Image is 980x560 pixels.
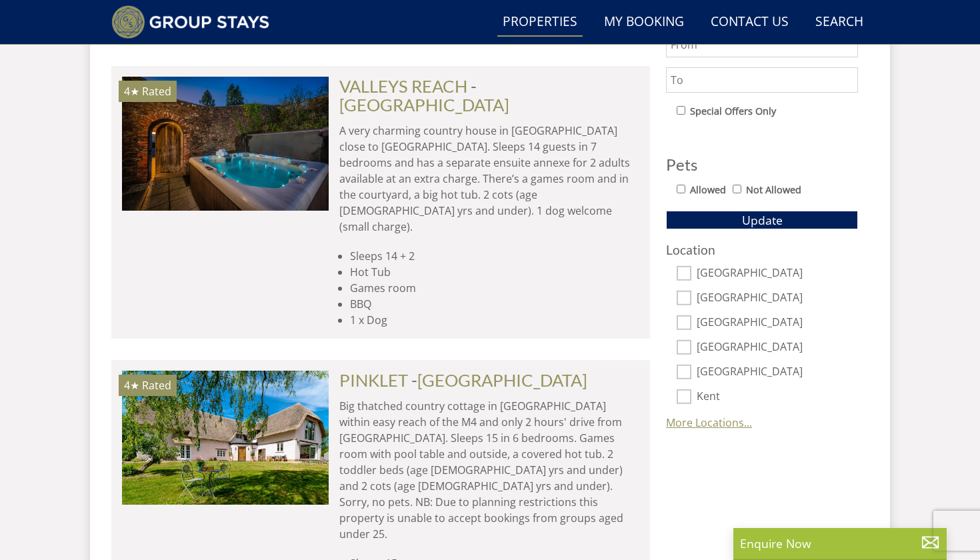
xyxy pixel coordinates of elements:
li: Sleeps 14 + 2 [350,248,639,264]
label: [GEOGRAPHIC_DATA] [697,316,858,331]
span: - [339,76,509,115]
input: From [666,32,858,57]
a: Search [810,7,869,37]
label: [GEOGRAPHIC_DATA] [697,365,858,380]
span: PINKLET has a 4 star rating under the Quality in Tourism Scheme [124,378,139,393]
label: [GEOGRAPHIC_DATA] [697,341,858,355]
span: Rated [142,378,171,393]
a: More Locations... [666,415,752,430]
a: My Booking [599,7,689,37]
label: Kent [697,390,858,405]
img: pinklet-holiday-home-wiltshire-sleeps-15.original.jpg [122,371,329,504]
span: Update [742,212,783,228]
label: [GEOGRAPHIC_DATA] [697,267,858,281]
a: Contact Us [705,7,794,37]
a: Properties [497,7,583,37]
a: PINKLET [339,370,408,390]
p: Big thatched country cottage in [GEOGRAPHIC_DATA] within easy reach of the M4 and only 2 hours' d... [339,398,639,542]
li: BBQ [350,296,639,312]
p: A very charming country house in [GEOGRAPHIC_DATA] close to [GEOGRAPHIC_DATA]. Sleeps 14 guests i... [339,123,639,235]
li: 1 x Dog [350,312,639,328]
img: valleys_reach_somerset_accommodation_vacation_home_sleeps_12.original.jpg [122,77,329,210]
input: To [666,67,858,93]
p: Enquire Now [740,535,940,552]
span: - [411,370,587,390]
h3: Pets [666,156,858,173]
a: [GEOGRAPHIC_DATA] [339,95,509,115]
a: 4★ Rated [122,77,329,210]
a: [GEOGRAPHIC_DATA] [417,370,587,390]
li: Games room [350,280,639,296]
label: [GEOGRAPHIC_DATA] [697,291,858,306]
img: Group Stays [111,5,269,39]
li: Hot Tub [350,264,639,280]
a: 4★ Rated [122,371,329,504]
span: Rated [142,84,171,99]
label: Special Offers Only [690,104,776,119]
button: Update [666,211,858,229]
label: Allowed [690,183,726,197]
h3: Location [666,243,858,257]
a: VALLEYS REACH [339,76,467,96]
label: Not Allowed [746,183,801,197]
span: VALLEYS REACH has a 4 star rating under the Quality in Tourism Scheme [124,84,139,99]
